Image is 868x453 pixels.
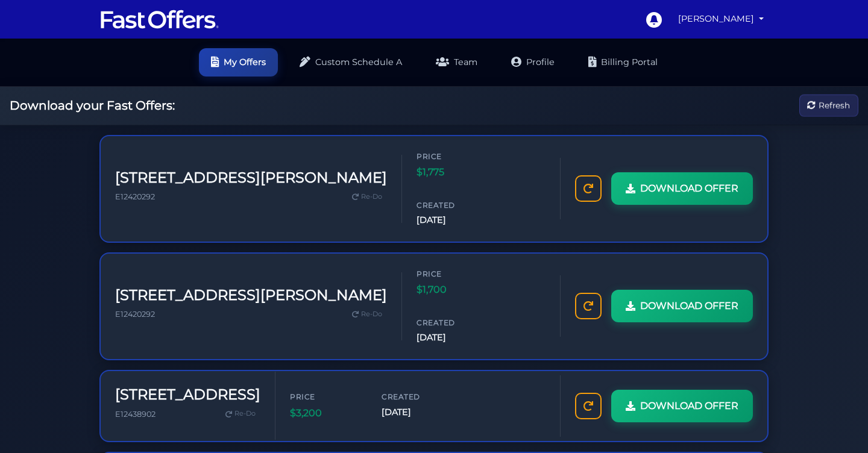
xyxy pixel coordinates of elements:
span: $3,200 [290,405,362,421]
h2: Download your Fast Offers: [10,98,175,113]
span: Created [382,391,454,402]
span: E12420292 [115,310,155,319]
h3: [STREET_ADDRESS] [115,386,260,404]
span: $1,775 [417,164,489,180]
a: DOWNLOAD OFFER [611,290,753,322]
span: [DATE] [417,213,489,227]
span: DOWNLOAD OFFER [640,298,738,314]
span: E12438902 [115,410,156,419]
a: Profile [499,48,567,77]
span: Refresh [819,99,850,112]
span: Created [417,317,489,328]
a: Team [424,48,489,77]
span: Price [290,391,362,402]
span: Price [417,268,489,280]
span: Price [417,151,489,162]
span: E12420292 [115,192,155,201]
a: Re-Do [347,189,387,205]
a: Custom Schedule A [288,48,414,77]
a: Re-Do [347,307,387,322]
span: [DATE] [417,331,489,345]
a: DOWNLOAD OFFER [611,172,753,205]
a: My Offers [199,48,278,77]
h3: [STREET_ADDRESS][PERSON_NAME] [115,169,387,187]
a: Re-Do [221,406,260,422]
span: Re-Do [234,408,256,419]
span: DOWNLOAD OFFER [640,181,738,196]
span: DOWNLOAD OFFER [640,398,738,414]
span: Re-Do [361,192,382,202]
a: Billing Portal [576,48,670,77]
span: Created [417,199,489,211]
span: $1,700 [417,282,489,298]
a: [PERSON_NAME] [673,7,769,31]
h3: [STREET_ADDRESS][PERSON_NAME] [115,287,387,304]
span: Re-Do [361,309,382,320]
span: [DATE] [382,405,454,419]
button: Refresh [799,95,858,117]
a: DOWNLOAD OFFER [611,390,753,422]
